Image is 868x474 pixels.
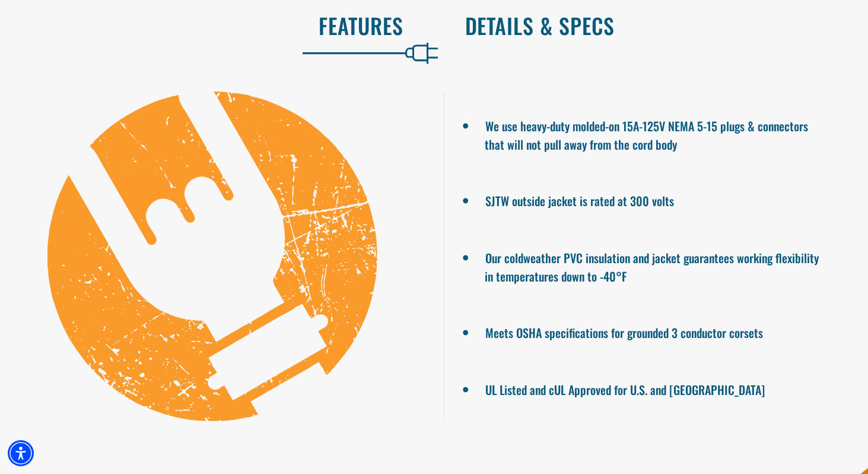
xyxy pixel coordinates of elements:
li: SJTW outside jacket is rated at 300 volts [485,189,827,210]
h2: Details & Specs [465,13,844,38]
li: Meets OSHA specifications for grounded 3 conductor corsets [485,321,827,342]
h2: Features [25,13,403,38]
li: Our coldweather PVC insulation and jacket guarantees working flexibility in temperatures down to ... [485,246,827,285]
div: Accessibility Menu [8,440,34,466]
li: UL Listed and cUL Approved for U.S. and [GEOGRAPHIC_DATA] [485,378,827,399]
li: We use heavy-duty molded-on 15A-125V NEMA 5-15 plugs & connectors that will not pull away from th... [485,114,827,153]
